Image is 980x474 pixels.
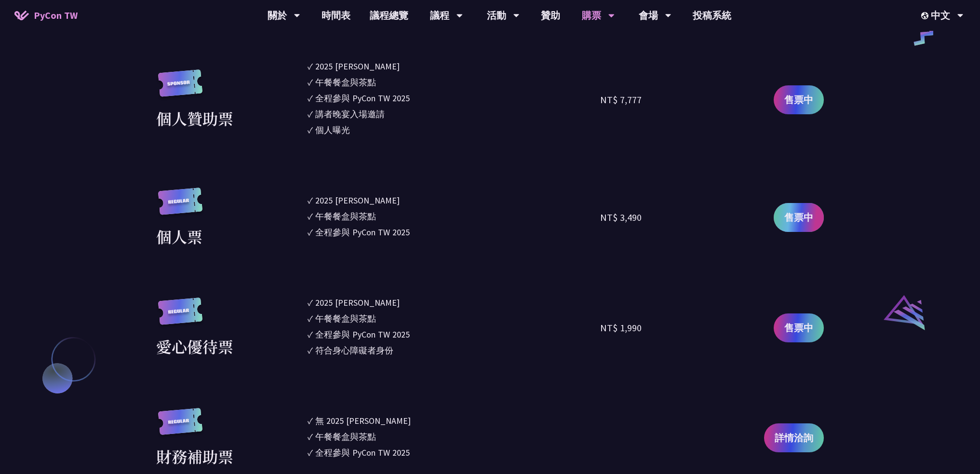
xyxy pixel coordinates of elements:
li: ✓ [308,296,601,309]
li: ✓ [308,108,601,121]
li: ✓ [308,312,601,325]
div: 財務補助票 [156,445,233,468]
div: 全程參與 PyCon TW 2025 [315,226,410,239]
div: 符合身心障礙者身份 [315,344,393,357]
div: 2025 [PERSON_NAME] [315,194,400,207]
li: ✓ [308,446,601,459]
li: ✓ [308,194,601,207]
span: 售票中 [784,93,813,107]
div: NT$ 1,990 [600,321,642,335]
li: ✓ [308,123,601,136]
li: ✓ [308,226,601,239]
img: regular.8f272d9.svg [156,298,204,335]
div: 2025 [PERSON_NAME] [315,60,400,73]
div: 全程參與 PyCon TW 2025 [315,328,410,341]
div: 午餐餐盒與茶點 [315,430,376,443]
div: 個人曝光 [315,123,350,136]
img: Home icon of PyCon TW 2025 [14,11,29,20]
li: ✓ [308,210,601,223]
a: 售票中 [774,203,824,232]
a: PyCon TW [5,3,87,27]
img: Locale Icon [921,12,931,19]
li: ✓ [308,344,601,357]
li: ✓ [308,430,601,443]
img: regular.8f272d9.svg [156,408,204,445]
span: 售票中 [784,210,813,225]
div: 愛心優待票 [156,335,233,358]
div: 講者晚宴入場邀請 [315,108,385,121]
li: ✓ [308,328,601,341]
div: 全程參與 PyCon TW 2025 [315,446,410,459]
a: 售票中 [774,313,824,342]
div: 午餐餐盒與茶點 [315,210,376,223]
div: 無 2025 [PERSON_NAME] [315,414,411,427]
span: 詳情洽詢 [775,431,813,445]
div: 個人贊助票 [156,107,233,130]
div: NT$ 3,490 [600,210,642,225]
li: ✓ [308,60,601,73]
div: 2025 [PERSON_NAME] [315,296,400,309]
div: 全程參與 PyCon TW 2025 [315,92,410,105]
li: ✓ [308,76,601,89]
img: sponsor.43e6a3a.svg [156,69,204,107]
li: ✓ [308,414,601,427]
li: ✓ [308,92,601,105]
span: PyCon TW [34,8,78,23]
div: 午餐餐盒與茶點 [315,312,376,325]
div: 午餐餐盒與茶點 [315,76,376,89]
a: 詳情洽詢 [764,423,824,452]
a: 售票中 [774,85,824,114]
div: NT$ 7,777 [600,93,642,107]
span: 售票中 [784,321,813,335]
img: regular.8f272d9.svg [156,188,204,225]
div: 個人票 [156,225,202,248]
